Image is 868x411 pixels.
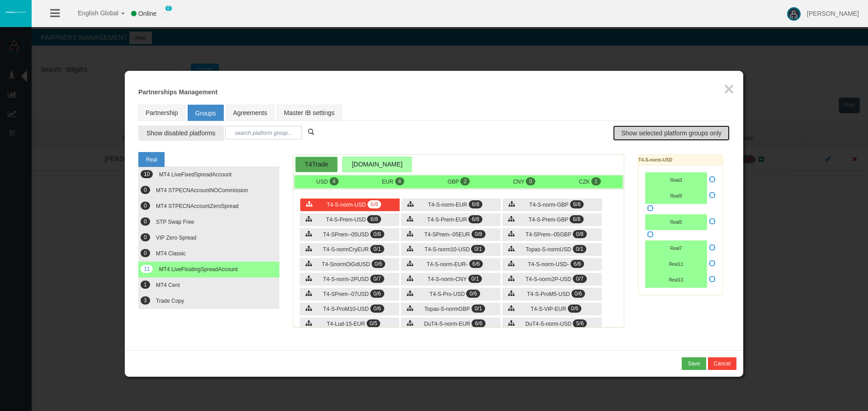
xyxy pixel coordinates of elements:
[141,233,150,241] span: 0
[156,282,180,288] span: MT4 Cent
[146,129,216,138] span: Show disabled platforms
[138,167,279,183] button: 10 MT4 LiveFixedSpreadAccount
[670,246,682,251] span: Real7
[807,10,859,17] span: [PERSON_NAME]
[330,177,339,185] span: 4
[570,215,584,223] span: 6/8
[645,188,707,204] button: Real9
[526,177,535,185] span: 0
[156,203,239,209] span: MT4 STPECNAccountZeroSpread
[138,125,224,141] button: Show disabled platforms
[570,200,584,208] span: 6/8
[156,250,186,257] span: MT4 Classic
[468,275,482,283] span: 0/1
[138,199,279,214] button: 0 MT4 STPECNAccountZeroSpread
[471,245,485,253] span: 0/1
[138,88,217,96] b: Partnerships Management
[138,230,279,246] button: 0 VIP Zero Spread
[579,179,590,185] span: CZK
[669,262,684,267] span: Real11
[525,321,571,327] span: DuT4-S-norm-USD
[323,291,368,297] span: T4-SPrem--07USD
[141,249,150,257] span: 0
[645,172,707,188] button: Real3
[188,105,224,121] a: Groups
[141,265,153,273] span: 11
[573,275,587,283] span: 0/7
[425,246,470,253] span: T4-S-norm10-USD
[159,171,232,178] span: MT4 LiveFixedSpreadAccount
[466,290,480,298] span: 0/6
[424,231,470,238] span: T4-SPrem--05EUR
[724,80,734,98] button: ×
[323,231,368,238] span: T4-SPrem--05USD
[425,306,470,312] span: Topas-S-normGBP
[138,246,279,262] button: 0 MT4 Classic
[368,200,382,208] span: 6/8
[787,7,801,21] img: user-image
[472,230,486,238] span: 0/8
[621,129,722,138] span: Show selected platform groups only
[138,183,279,199] button: 0 MT4 STPECNAccountNOCommission
[156,235,196,241] span: VIP Zero Spread
[591,177,601,185] span: 1
[138,152,165,167] a: Real
[323,276,368,282] span: T4-S-norm-2PUSD
[370,245,384,253] span: 0/1
[159,266,238,272] span: MT4 LiveFloatingSpreadAccount
[163,9,170,18] img: user_small.png
[429,291,465,297] span: T4-S-Pro-USD
[427,261,468,268] span: T4-S-norm-EUR-
[448,179,459,185] span: GBP
[225,126,302,139] input: search platform group...
[469,200,483,208] span: 6/8
[323,246,368,253] span: T4-S-normCryEUR
[141,202,150,210] span: 0
[528,261,569,268] span: T4-S-norm-USD-
[682,357,706,370] button: Save
[428,202,467,208] span: T4-S-norm-EUR
[573,245,587,253] span: 0/1
[571,290,585,298] span: 0/6
[295,157,338,172] div: T4Trade
[382,179,393,185] span: EUR
[645,240,707,256] button: Real7
[528,217,568,223] span: T4-S-Prem-GBP
[370,290,384,298] span: 0/6
[138,262,279,277] button: 11 MT4 LiveFloatingSpreadAccount
[372,260,386,268] span: 0/6
[526,231,571,238] span: T4-SPrem--05GBP
[138,105,185,121] a: Partnership
[226,105,274,121] a: Agreements
[138,10,156,17] span: Online
[573,230,587,238] span: 0/8
[370,230,384,238] span: 0/8
[670,178,682,183] span: Real3
[195,110,216,117] span: Groups
[645,214,707,230] button: Real5
[367,319,381,328] span: 0/5
[370,275,384,283] span: 0/7
[138,277,279,293] button: 1 MT4 Cent
[568,305,582,313] span: 0/6
[468,215,482,223] span: 6/8
[472,319,486,328] span: 6/6
[66,9,118,17] span: English Global
[571,260,585,268] span: 6/6
[156,298,184,304] span: Trade Copy
[513,179,524,185] span: CNY
[531,306,566,312] span: T4-S-VIP-EUR
[427,217,467,223] span: T4-S-Prem-EUR
[573,319,587,328] span: 5/6
[526,246,571,253] span: Topas-S-normUSD
[141,186,150,194] span: 0
[327,321,365,327] span: T4-Lud-15-EUR
[316,179,328,185] span: USD
[141,281,150,289] span: 1
[424,321,470,327] span: DuT4-S-norm-EUR
[277,105,342,121] a: Master IB settings
[645,272,707,288] button: Real13
[708,357,736,370] button: Cancel
[613,125,730,141] button: Show selected platform groups only
[525,276,571,282] span: T4-S-norm2P-USD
